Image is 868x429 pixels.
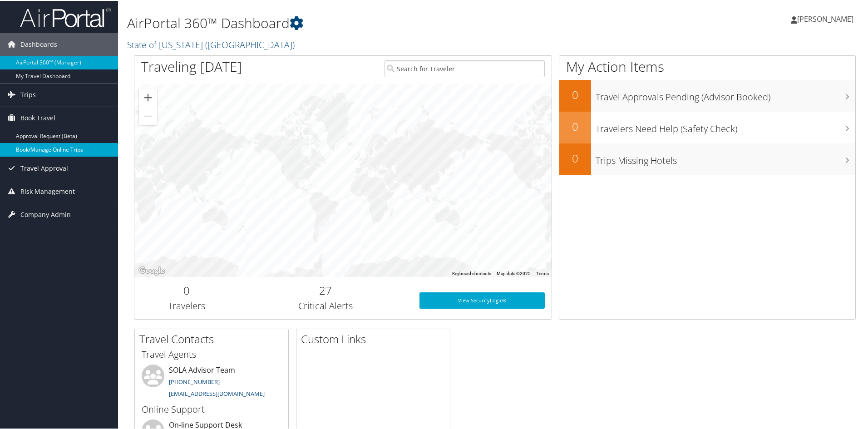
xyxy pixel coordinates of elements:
[139,106,157,124] button: Zoom out
[596,149,855,166] h3: Trips Missing Hotels
[559,56,855,75] h1: My Action Items
[797,13,853,23] span: [PERSON_NAME]
[20,156,68,179] span: Travel Approval
[137,264,167,276] img: Google
[20,179,75,202] span: Risk Management
[127,38,297,50] a: State of [US_STATE] ([GEOGRAPHIC_DATA])
[20,106,55,128] span: Book Travel
[20,202,71,225] span: Company Admin
[385,59,545,76] input: Search for Traveler
[141,282,232,297] h2: 0
[419,291,545,308] a: View SecurityLogic®
[559,86,591,102] h2: 0
[559,150,591,165] h2: 0
[169,389,265,397] a: [EMAIL_ADDRESS][DOMAIN_NAME]
[141,56,242,75] h1: Traveling [DATE]
[246,299,406,311] h3: Critical Alerts
[127,13,617,32] h1: AirPortal 360™ Dashboard
[559,143,855,174] a: 0Trips Missing Hotels
[246,282,406,297] h2: 27
[536,270,549,275] a: Terms (opens in new tab)
[559,79,855,111] a: 0Travel Approvals Pending (Advisor Booked)
[141,299,232,311] h3: Travelers
[20,32,57,55] span: Dashboards
[20,83,36,105] span: Trips
[137,364,286,401] li: SOLA Advisor Team
[497,270,531,275] span: Map data ©2025
[137,264,167,276] a: Open this area in Google Maps (opens a new window)
[452,270,491,276] button: Keyboard shortcuts
[596,85,855,103] h3: Travel Approvals Pending (Advisor Booked)
[559,111,855,143] a: 0Travelers Need Help (Safety Check)
[20,6,111,27] img: airportal-logo.png
[142,402,281,415] h3: Online Support
[139,330,288,346] h2: Travel Contacts
[169,377,220,385] a: [PHONE_NUMBER]
[139,88,157,106] button: Zoom in
[142,347,281,360] h3: Travel Agents
[791,5,863,32] a: [PERSON_NAME]
[559,118,591,133] h2: 0
[596,117,855,134] h3: Travelers Need Help (Safety Check)
[301,330,450,346] h2: Custom Links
